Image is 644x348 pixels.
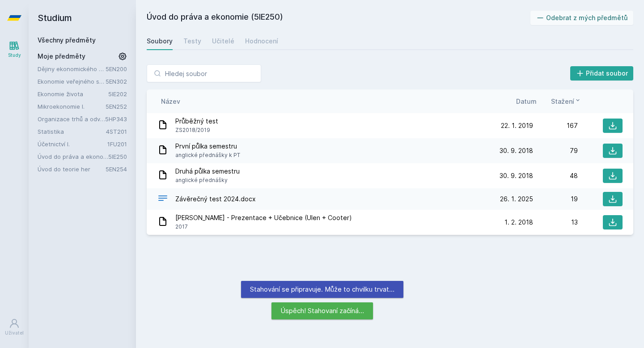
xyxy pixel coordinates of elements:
button: Stažení [551,97,581,106]
a: 5EN252 [106,103,127,110]
div: DOCX [157,193,168,206]
span: 26. 1. 2025 [500,195,533,204]
a: Soubory [147,32,173,50]
a: Organizace trhů a odvětví pohledem manažerů [38,115,105,123]
div: 79 [533,146,578,155]
a: Study [2,36,27,63]
a: 5EN254 [106,166,127,173]
a: Ekonomie veřejného sektoru [38,77,106,86]
span: 1. 2. 2018 [504,218,533,227]
span: Moje předměty [38,52,85,61]
a: 5IE202 [108,90,127,98]
span: 2017 [175,222,352,231]
a: Úvod do práva a ekonomie [38,152,108,161]
span: anglické přednášky [175,176,240,185]
button: Název [161,97,180,106]
button: Datum [516,97,537,106]
a: Statistika [38,127,106,136]
a: 5EN302 [106,78,127,85]
a: Všechny předměty [38,36,96,44]
a: Účetnictví I. [38,140,107,149]
span: Druhá půlka semestru [175,167,240,176]
button: Přidat soubor [570,66,634,81]
span: anglické přednášky k PT [175,151,240,160]
div: Úspěch! Stahovaní začíná… [271,302,373,319]
a: Úvod do teorie her [38,165,106,174]
div: Study [8,52,21,59]
a: Učitelé [212,32,234,50]
div: 167 [533,121,578,130]
span: První půlka semestru [175,142,240,151]
h2: Úvod do práva a ekonomie (5IE250) [147,11,530,25]
a: Uživatel [2,314,27,341]
span: [PERSON_NAME] - Prezentace + Učebnice (Ulen + Cooter) [175,213,352,222]
div: Hodnocení [245,37,278,46]
span: Průběžný test [175,117,218,126]
div: Učitelé [212,37,234,46]
button: Odebrat z mých předmětů [530,11,634,25]
a: 5HP343 [105,115,127,123]
span: Závěrečný test 2024.docx [175,195,256,204]
div: 19 [533,195,578,204]
div: 13 [533,218,578,227]
div: Testy [183,37,201,46]
div: Stahování se připravuje. Může to chvilku trvat… [241,281,403,298]
span: Stažení [551,97,574,106]
span: ZS2018/2019 [175,126,218,135]
div: Uživatel [5,330,24,336]
a: Ekonomie života [38,89,108,98]
span: 30. 9. 2018 [500,146,533,155]
a: 5EN200 [106,65,127,72]
div: 48 [533,171,578,180]
div: Soubory [147,37,173,46]
a: Mikroekonomie I. [38,102,106,111]
span: 22. 1. 2019 [501,121,533,130]
a: Dějiny ekonomického myšlení [38,64,106,73]
a: 1FU201 [107,140,127,148]
a: 5IE250 [108,153,127,160]
a: Testy [183,32,201,50]
input: Hledej soubor [147,64,261,82]
a: Hodnocení [245,32,278,50]
span: 30. 9. 2018 [500,171,533,180]
a: 4ST201 [106,128,127,135]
